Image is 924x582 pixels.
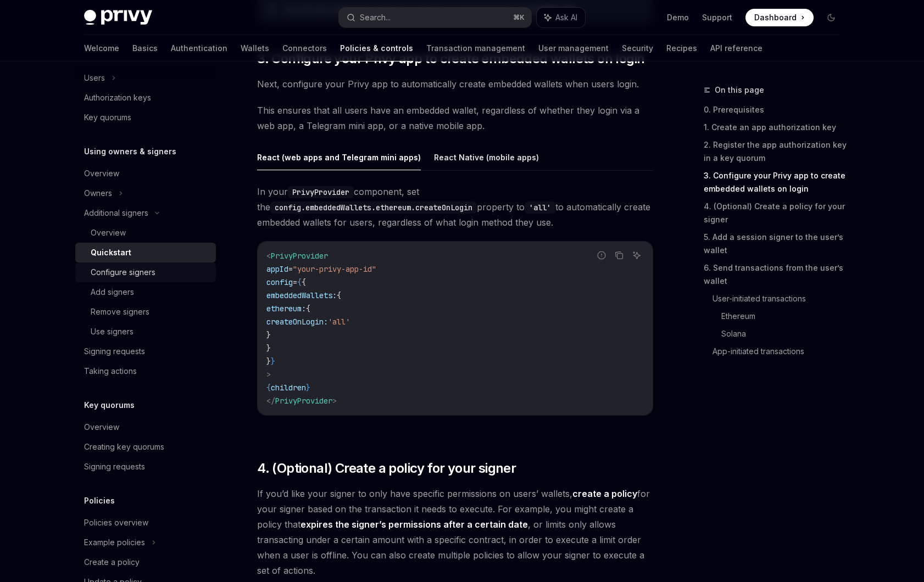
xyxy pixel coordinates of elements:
a: Policies & controls [340,35,413,61]
span: In your component, set the property to to automatically create embedded wallets for users, regard... [257,184,653,230]
span: } [266,343,271,353]
code: 'all' [525,202,555,214]
span: { [297,277,302,287]
span: } [266,330,271,340]
a: Create a policy [75,552,216,572]
code: PrivyProvider [288,186,354,198]
a: User-initiated transactions [713,290,849,307]
span: = [293,277,297,287]
span: > [266,370,271,379]
div: Overview [84,167,119,180]
span: { [337,290,341,300]
div: Signing requests [84,345,145,358]
a: Use signers [75,322,216,342]
a: Basics [132,35,158,61]
a: Demo [667,12,689,23]
code: config.embeddedWallets.ethereum.createOnLogin [270,202,477,214]
a: Policies overview [75,513,216,533]
span: This ensures that all users have an embedded wallet, regardless of whether they login via a web a... [257,103,653,133]
a: Connectors [282,35,327,61]
a: 5. Add a session signer to the user’s wallet [704,228,849,259]
a: Taking actions [75,361,216,381]
span: appId [266,264,288,274]
h5: Using owners & signers [84,145,176,158]
a: Configure signers [75,262,216,282]
span: ethereum: [266,304,306,314]
a: Creating key quorums [75,437,216,457]
span: { [306,304,310,314]
h5: Key quorums [84,399,135,412]
div: Creating key quorums [84,440,164,454]
span: </ [266,396,275,406]
div: Authorization keys [84,91,151,104]
a: Transaction management [426,35,525,61]
h5: Policies [84,494,115,507]
span: 'all' [328,317,350,327]
div: Quickstart [91,246,131,259]
a: 4. (Optional) Create a policy for your signer [704,198,849,228]
a: Welcome [84,35,119,61]
a: App-initiated transactions [713,343,849,360]
a: Support [702,12,732,23]
a: User management [538,35,609,61]
span: } [266,356,271,366]
button: Copy the contents from the code block [612,248,626,262]
div: Signing requests [84,460,145,473]
span: Next, configure your Privy app to automatically create embedded wallets when users login. [257,76,653,92]
a: Wallets [241,35,269,61]
div: Example policies [84,536,145,549]
span: { [266,383,271,393]
a: Remove signers [75,302,216,322]
a: Add signers [75,282,216,302]
a: 3. Configure your Privy app to create embedded wallets on login [704,167,849,198]
button: React (web apps and Telegram mini apps) [257,144,421,170]
a: Quickstart [75,243,216,262]
a: Key quorums [75,108,216,127]
a: create a policy [572,488,637,500]
span: { [302,277,306,287]
span: } [271,356,275,366]
div: Owners [84,187,112,200]
div: Overview [91,226,126,239]
button: Toggle dark mode [822,9,840,26]
a: Dashboard [745,9,814,26]
span: < [266,251,271,261]
a: Overview [75,417,216,437]
a: Ethereum [721,307,849,325]
a: 0. Prerequisites [704,101,849,119]
span: Dashboard [754,12,797,23]
span: createOnLogin: [266,317,328,327]
div: Policies overview [84,516,148,529]
span: PrivyProvider [275,396,332,406]
a: Overview [75,223,216,243]
span: ⌘ K [513,13,525,22]
div: Add signers [91,286,134,299]
button: Report incorrect code [594,248,609,262]
a: 6. Send transactions from the user’s wallet [704,259,849,290]
a: Signing requests [75,342,216,361]
button: React Native (mobile apps) [434,144,539,170]
span: = [288,264,293,274]
span: "your-privy-app-id" [293,264,376,274]
span: Ask AI [555,12,577,23]
a: 1. Create an app authorization key [704,119,849,136]
div: Configure signers [91,266,155,279]
button: Search...⌘K [339,8,531,27]
div: Key quorums [84,111,131,124]
span: 4. (Optional) Create a policy for your signer [257,460,516,477]
a: Security [622,35,653,61]
div: Remove signers [91,305,149,318]
div: Taking actions [84,365,137,378]
div: Search... [360,11,391,24]
a: expires the signer’s permissions after a certain date [300,519,528,530]
a: Signing requests [75,457,216,477]
a: Authentication [171,35,227,61]
a: Authorization keys [75,88,216,108]
a: Overview [75,164,216,183]
span: > [332,396,337,406]
span: embeddedWallets: [266,290,337,300]
div: Use signers [91,325,133,338]
a: Solana [721,325,849,343]
a: API reference [710,35,762,61]
a: 2. Register the app authorization key in a key quorum [704,136,849,167]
